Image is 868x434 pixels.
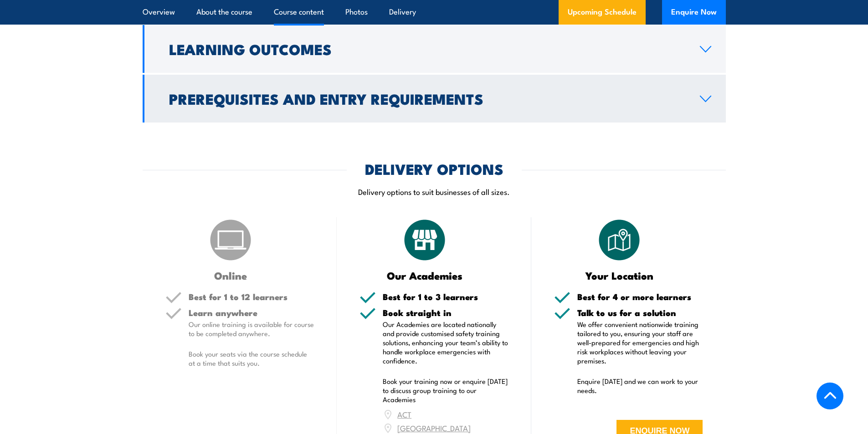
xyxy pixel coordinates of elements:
h5: Learn anywhere [189,308,314,317]
p: Book your seats via the course schedule at a time that suits you. [189,349,314,368]
p: Delivery options to suit businesses of all sizes. [143,186,726,197]
h3: Your Location [554,270,685,281]
h5: Best for 4 or more learners [577,292,703,301]
h3: Our Academies [360,270,490,281]
h3: Online [165,270,296,281]
h5: Best for 1 to 3 learners [383,292,508,301]
h2: DELIVERY OPTIONS [365,162,503,175]
p: We offer convenient nationwide training tailored to you, ensuring your staff are well-prepared fo... [577,320,703,365]
p: Our Academies are located nationally and provide customised safety training solutions, enhancing ... [383,320,508,365]
h5: Book straight in [383,308,508,317]
h5: Talk to us for a solution [577,308,703,317]
p: Book your training now or enquire [DATE] to discuss group training to our Academies [383,377,508,404]
h2: Prerequisites and Entry Requirements [169,92,685,105]
h5: Best for 1 to 12 learners [189,292,314,301]
h2: Learning Outcomes [169,42,685,55]
p: Enquire [DATE] and we can work to your needs. [577,377,703,395]
a: Prerequisites and Entry Requirements [143,75,726,123]
p: Our online training is available for course to be completed anywhere. [189,320,314,338]
a: Learning Outcomes [143,25,726,73]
